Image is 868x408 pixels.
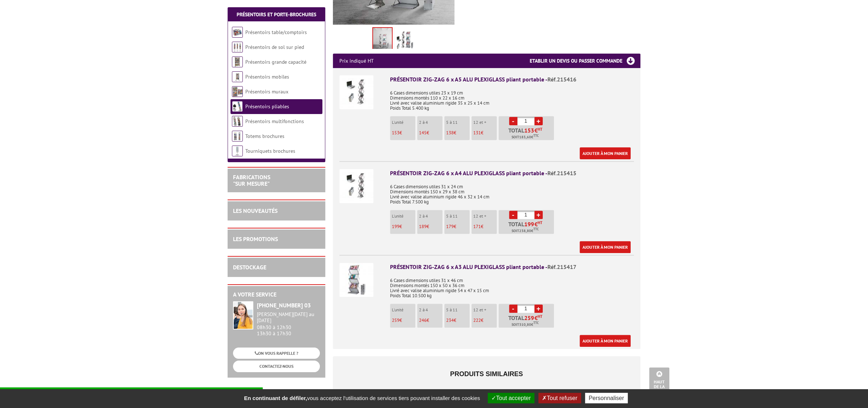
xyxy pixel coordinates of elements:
[547,169,576,177] span: Réf.215415
[446,120,470,125] p: 5 à 11
[339,75,373,109] img: PRÉSENTOIR ZIG-ZAG 6 x A5 ALU PLEXIGLASS pliant portable
[392,318,415,323] p: €
[534,315,538,321] span: €
[232,131,243,142] img: Totems brochures
[419,317,427,323] span: 246
[538,314,542,319] sup: HT
[245,103,289,110] a: Présentoirs pliables
[233,264,266,271] a: DESTOCKAGE
[233,173,270,187] a: FABRICATIONS"Sur Mesure"
[533,134,539,138] sup: TTC
[373,28,392,50] img: porte_brochures_pliants_zig_zag_alu_plexi_valise_transport_215416_215415_215417.jpg
[533,321,539,325] sup: TTC
[446,130,470,135] p: €
[500,127,554,140] p: Total
[580,147,631,159] a: Ajouter à mon panier
[500,315,554,328] p: Total
[524,315,534,321] span: 259
[580,335,631,347] a: Ajouter à mon panier
[419,318,443,323] p: €
[232,101,243,112] img: Présentoirs pliables
[232,86,243,97] img: Présentoirs muraux
[473,223,481,230] span: 171
[512,322,539,328] span: Soit €
[392,130,399,136] span: 153
[473,317,481,323] span: 222
[446,130,454,136] span: 138
[390,75,634,84] div: PRÉSENTOIR ZIG-ZAG 6 x A5 ALU PLEXIGLASS pliant portable -
[419,120,443,125] p: 2 à 4
[524,221,534,227] span: 199
[390,263,634,271] div: PRÉSENTOIR ZIG-ZAG 6 x A3 ALU PLEXIGLASS pliant portable -
[232,56,243,67] img: Présentoirs grande capacité
[257,311,320,324] div: [PERSON_NAME][DATE] au [DATE]
[547,263,576,270] span: Réf.215417
[538,127,542,132] sup: HT
[419,130,427,136] span: 145
[390,169,634,177] div: PRÉSENTOIR ZIG-ZAG 6 x A4 ALU PLEXIGLASS pliant portable -
[233,301,253,329] img: widget-service.jpg
[446,318,470,323] p: €
[419,307,443,312] p: 2 à 4
[392,307,415,312] p: L'unité
[419,224,443,229] p: €
[538,220,542,225] sup: HT
[473,224,497,229] p: €
[534,221,538,227] span: €
[240,395,483,401] span: vous acceptez l'utilisation de services tiers pouvant installer des cookies
[473,120,497,125] p: 12 et +
[244,395,307,401] strong: En continuant de défiler,
[509,211,517,219] a: -
[339,263,373,297] img: PRÉSENTOIR ZIG-ZAG 6 x A3 ALU PLEXIGLASS pliant portable
[245,59,306,65] a: Présentoirs grande capacité
[390,85,634,111] p: 6 Cases dimensions utiles 23 x 19 cm Dimensions montés 110 x 22 x 16 cm Livré avec valise alumini...
[245,118,304,125] a: Présentoirs multifonctions
[585,393,628,403] button: Personnaliser (fenêtre modale)
[500,221,554,234] p: Total
[446,214,470,219] p: 5 à 11
[649,367,669,397] a: Haut de la page
[392,224,415,229] p: €
[232,27,243,38] img: Présentoirs table/comptoirs
[232,42,243,52] img: Présentoirs de sol sur pied
[446,307,470,312] p: 5 à 11
[237,11,316,18] a: Présentoirs et Porte-brochures
[446,223,454,230] span: 179
[473,130,481,136] span: 131
[519,322,531,328] span: 310,80
[245,29,307,35] a: Présentoirs table/comptoirs
[245,148,295,154] a: Tourniquets brochures
[580,241,631,253] a: Ajouter à mon panier
[509,304,517,313] a: -
[390,179,634,205] p: 6 Cases dimensions utiles 31 x 24 cm Dimensions montés 150 x 29 x 38 cm Livré avec valise alumini...
[392,120,415,125] p: L'unité
[509,117,517,125] a: -
[519,228,531,234] span: 238,80
[519,134,531,140] span: 183,60
[512,134,539,140] span: Soit €
[339,54,374,68] p: Prix indiqué HT
[419,214,443,219] p: 2 à 4
[534,211,543,219] a: +
[534,304,543,313] a: +
[257,302,311,309] strong: [PHONE_NUMBER] 03
[524,127,534,133] span: 153
[473,318,497,323] p: €
[446,317,454,323] span: 234
[396,29,414,51] img: presentoirs_pliables_215415.jpg
[419,130,443,135] p: €
[233,207,278,214] a: LES NOUVEAUTÉS
[450,370,523,378] span: Produits similaires
[533,227,539,231] sup: TTC
[473,130,497,135] p: €
[538,393,581,403] button: Tout refuser
[245,44,304,50] a: Présentoirs de sol sur pied
[392,317,399,323] span: 259
[512,228,539,234] span: Soit €
[339,169,373,203] img: PRÉSENTOIR ZIG-ZAG 6 x A4 ALU PLEXIGLASS pliant portable
[530,54,640,68] h3: Etablir un devis ou passer commande
[233,348,320,359] a: ON VOUS RAPPELLE ?
[534,127,538,133] span: €
[534,117,543,125] a: +
[392,223,399,230] span: 199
